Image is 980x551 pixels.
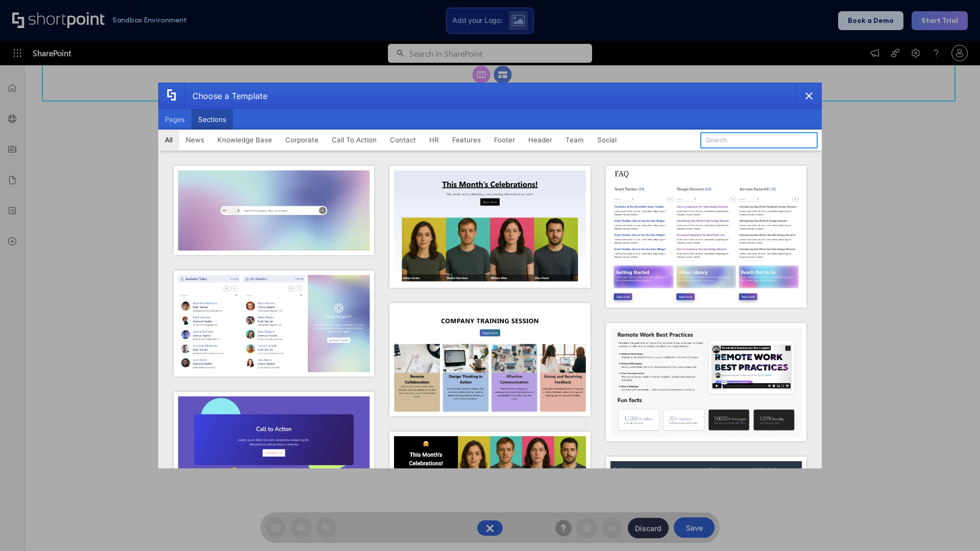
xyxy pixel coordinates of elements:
[559,130,591,150] button: Team
[591,130,623,150] button: Social
[191,109,233,130] button: Sections
[423,130,446,150] button: HR
[325,130,383,150] button: Call To Action
[700,132,818,148] input: Search
[446,130,487,150] button: Features
[211,130,279,150] button: Knowledge Base
[158,109,191,130] button: Pages
[179,130,211,150] button: News
[487,130,522,150] button: Footer
[383,130,423,150] button: Contact
[929,502,980,551] iframe: Chat Widget
[158,130,179,150] button: All
[158,83,822,468] div: template selector
[184,83,267,109] div: Choose a Template
[522,130,559,150] button: Header
[279,130,325,150] button: Corporate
